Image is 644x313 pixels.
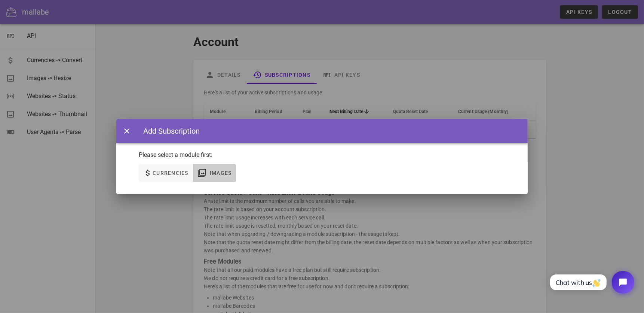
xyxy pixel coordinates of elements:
button: Currencies [139,164,193,182]
span: Currencies [152,170,188,176]
span: Images [209,170,232,176]
div: Add Subscription [136,125,200,137]
iframe: Tidio Chat [542,265,641,300]
p: Please select a module first: [139,151,505,159]
button: Images [193,164,236,182]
